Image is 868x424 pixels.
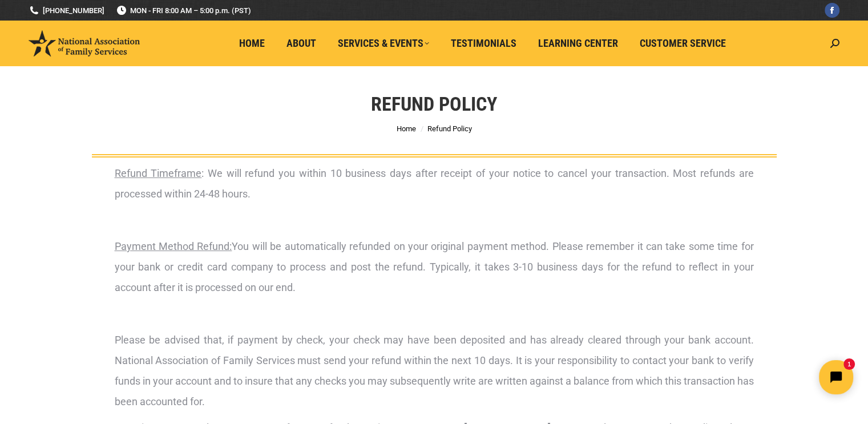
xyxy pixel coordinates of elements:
span: Refund Timeframe [115,167,202,179]
a: Home [397,124,416,133]
span: About [286,37,316,50]
span: Learning Center [538,37,618,50]
img: National Association of Family Services [29,30,140,56]
a: Facebook page opens in new window [825,3,839,18]
span: Payment Method Refund: [115,240,232,252]
a: About [278,33,324,54]
a: Home [231,33,273,54]
p: Please be advised that, if payment by check, your check may have been deposited and has already c... [115,330,754,412]
span: Testimonials [451,37,516,50]
a: [PHONE_NUMBER] [29,5,104,16]
span: Services & Events [338,37,429,50]
span: Customer Service [640,37,726,50]
span: MON - FRI 8:00 AM – 5:00 p.m. (PST) [116,5,251,16]
p: : We will refund you within 10 business days after receipt of your notice to cancel your transact... [115,163,754,204]
h1: Refund Policy [371,91,497,116]
a: Learning Center [530,33,626,54]
span: Refund Policy [427,124,472,133]
a: Testimonials [443,33,524,54]
a: Customer Service [632,33,734,54]
p: You will be automatically refunded on your original payment method. Please remember it can take s... [115,236,754,298]
span: Home [239,37,265,50]
iframe: Tidio Chat [667,350,863,404]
